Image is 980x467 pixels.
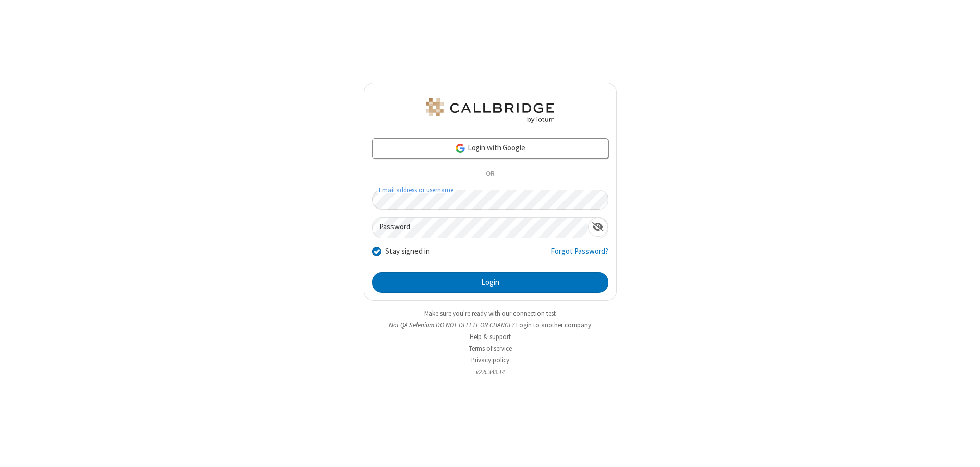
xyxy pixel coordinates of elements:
div: Show password [588,218,608,237]
span: OR [482,167,498,181]
a: Help & support [470,332,511,341]
label: Stay signed in [385,246,430,257]
img: google-icon.png [455,143,466,154]
input: Email address or username [372,190,608,210]
a: Privacy policy [471,356,509,365]
a: Make sure you're ready with our connection test [424,309,556,318]
a: Forgot Password? [551,246,608,265]
a: Terms of service [469,344,512,353]
input: Password [373,218,588,238]
img: QA Selenium DO NOT DELETE OR CHANGE [424,98,556,123]
button: Login [372,272,608,293]
button: Login to another company [516,320,591,330]
li: v2.6.349.14 [364,367,617,377]
li: Not QA Selenium DO NOT DELETE OR CHANGE? [364,320,617,330]
a: Login with Google [372,138,608,159]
